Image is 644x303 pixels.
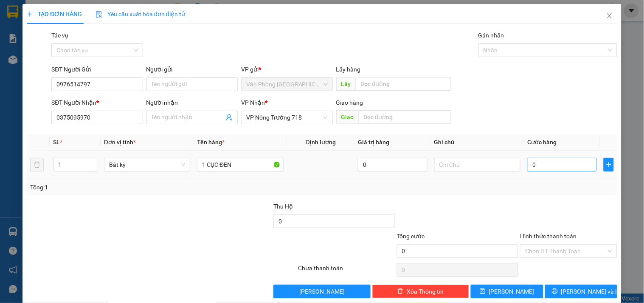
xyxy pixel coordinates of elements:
span: Cước hàng [527,139,557,146]
span: save [480,288,486,295]
button: save[PERSON_NAME] [471,285,543,298]
span: Bất kỳ [109,158,185,171]
button: [PERSON_NAME] [273,285,370,298]
input: Dọc đường [359,110,451,124]
span: VP Nông Trường 718 [246,111,327,124]
span: user-add [226,114,233,121]
span: Xóa Thông tin [407,287,444,296]
button: deleteXóa Thông tin [372,285,469,298]
span: Đơn vị tính [104,139,136,146]
div: Người nhận [146,98,238,107]
img: icon [96,11,102,18]
span: Văn Phòng Tân Phú [246,78,327,91]
button: Close [598,4,622,28]
span: [PERSON_NAME] và In [561,287,621,296]
span: Giao hàng [336,99,363,106]
label: Tác vụ [51,32,68,39]
button: printer[PERSON_NAME] và In [545,285,617,298]
span: Giá trị hàng [358,139,389,146]
div: Người gửi [146,65,238,74]
span: Tên hàng [197,139,225,146]
label: Gán nhãn [478,32,504,39]
div: Chưa thanh toán [297,263,396,278]
input: Ghi Chú [434,158,520,172]
input: Dọc đường [356,77,451,91]
span: printer [552,288,558,295]
span: SL [53,139,60,146]
span: Giao [336,110,359,124]
div: Tổng: 1 [30,183,249,192]
div: VP gửi [241,65,332,74]
button: plus [604,158,614,172]
div: SĐT Người Nhận [51,98,143,107]
th: Ghi chú [431,134,524,151]
span: TẠO ĐƠN HÀNG [27,11,82,17]
label: Hình thức thanh toán [520,233,577,240]
span: Định lượng [306,139,336,146]
span: Tổng cước [397,233,425,240]
span: plus [27,11,33,17]
span: close [606,12,613,19]
span: Lấy [336,77,356,91]
span: Yêu cầu xuất hóa đơn điện tử [96,11,185,17]
input: VD: Bàn, Ghế [197,158,283,172]
span: [PERSON_NAME] [299,287,345,296]
span: delete [397,288,403,295]
div: SĐT Người Gửi [51,65,143,74]
span: Thu Hộ [273,203,293,210]
span: Lấy hàng [336,66,361,73]
span: [PERSON_NAME] [489,287,534,296]
span: VP Nhận [241,99,265,106]
button: delete [30,158,44,172]
input: 0 [358,158,427,172]
span: plus [604,161,613,168]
